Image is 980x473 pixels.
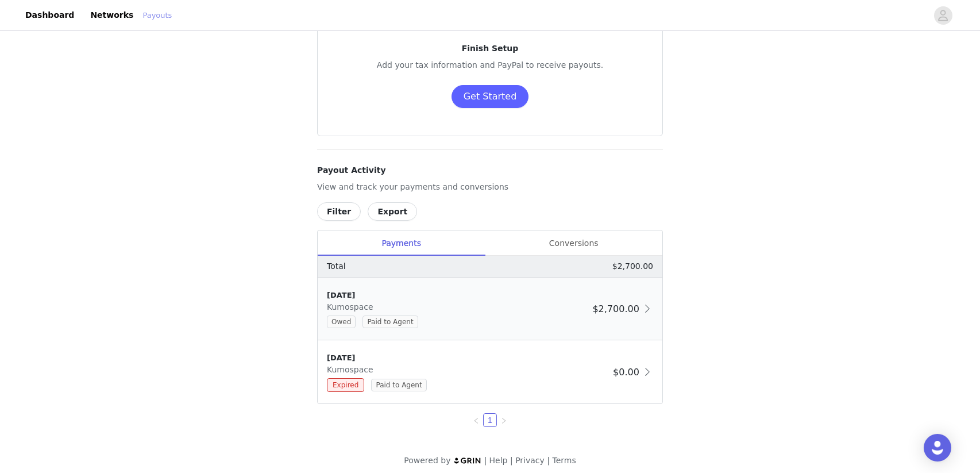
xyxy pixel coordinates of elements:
i: icon: left [473,417,480,424]
button: Filter [317,202,361,221]
div: avatar [937,6,948,25]
div: Payments [318,230,485,256]
span: $0.00 [613,367,639,378]
a: Help [489,456,508,465]
button: Get Started [452,85,529,108]
div: [DATE] [327,352,608,364]
div: [DATE] [327,290,588,301]
img: logo [453,457,482,464]
span: Paid to Agent [371,379,426,391]
div: clickable-list-item [318,278,662,341]
a: Terms [552,456,576,465]
div: Conversions [485,230,662,256]
span: Owed [327,316,356,328]
h4: Payout Activity [317,164,663,176]
p: Add your tax information and PayPal to receive payouts. [331,59,649,71]
i: icon: right [500,417,507,424]
button: Export [368,202,417,221]
a: Privacy [515,456,545,465]
p: Finish Setup [331,43,649,55]
span: | [484,456,487,465]
span: Powered by [404,456,450,465]
p: Total [327,260,346,272]
span: Kumospace [327,302,378,312]
span: $2,700.00 [592,303,639,314]
span: | [547,456,550,465]
li: Next Page [497,413,511,427]
p: View and track your payments and conversions [317,181,663,193]
span: Expired [327,378,364,392]
li: 1 [483,413,497,427]
span: Paid to Agent [362,316,418,328]
a: 1 [484,414,496,426]
div: Open Intercom Messenger [924,434,951,462]
span: Kumospace [327,365,378,374]
a: Networks [83,2,140,28]
a: Dashboard [18,2,81,28]
p: $2,700.00 [612,260,653,272]
span: | [510,456,513,465]
div: clickable-list-item [318,341,662,403]
a: Payouts [142,10,172,21]
li: Previous Page [469,413,483,427]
